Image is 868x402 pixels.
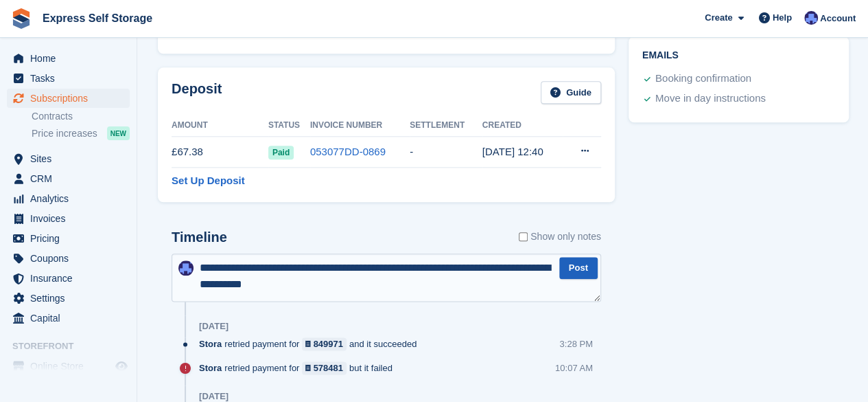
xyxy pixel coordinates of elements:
a: menu [7,209,130,228]
span: Paid [268,146,294,159]
td: - [410,137,482,168]
th: Amount [172,115,268,137]
img: stora-icon-8386f47178a22dfd0bd8f6a31ec36ba5ce8667c1dd55bd0f319d3a0aa187defe.svg [11,8,32,29]
span: Insurance [30,269,113,288]
th: Invoice Number [310,115,410,137]
span: Capital [30,309,113,328]
span: Home [30,49,113,68]
span: Subscriptions [30,89,113,108]
div: 849971 [314,337,343,350]
span: Create [705,11,732,25]
input: Show only notes [519,230,528,244]
div: 10:07 AM [555,361,593,375]
a: menu [7,149,130,168]
a: menu [7,309,130,328]
h2: Deposit [172,81,222,104]
time: 2024-12-24 12:40:25 UTC [482,146,543,157]
span: Stora [199,337,222,350]
a: 053077DD-0869 [310,146,386,157]
span: Analytics [30,189,113,208]
label: Show only notes [519,230,601,244]
a: menu [7,249,130,268]
a: menu [7,357,130,376]
div: retried payment for but it failed [199,361,399,375]
th: Created [482,115,563,137]
a: menu [7,189,130,208]
img: Vahnika Batchu [178,260,193,276]
a: Guide [541,81,601,104]
div: Move in day instructions [655,91,766,107]
a: 578481 [302,361,347,375]
div: [DATE] [199,391,228,402]
span: Coupons [30,249,113,268]
button: Post [559,257,598,280]
span: Price increases [32,127,97,140]
span: Storefront [12,339,137,353]
span: CRM [30,169,113,188]
a: Preview store [113,358,130,375]
a: Contracts [32,110,130,123]
a: menu [7,169,130,188]
a: Price increases NEW [32,126,130,141]
div: [DATE] [199,321,228,332]
span: Online Store [30,357,113,376]
a: Set Up Deposit [172,173,245,189]
span: Stora [199,361,222,375]
a: menu [7,269,130,288]
a: menu [7,89,130,108]
span: Settings [30,289,113,308]
a: menu [7,49,130,68]
div: 3:28 PM [559,337,592,350]
a: menu [7,229,130,248]
h2: Timeline [172,230,227,245]
th: Settlement [410,115,482,137]
span: Pricing [30,229,113,248]
a: 849971 [302,337,347,350]
h2: Emails [642,50,836,61]
span: Help [773,11,792,25]
span: Sites [30,149,113,168]
span: Account [820,12,856,25]
div: retried payment for and it succeeded [199,337,423,350]
span: Tasks [30,69,113,88]
div: 578481 [314,361,343,375]
a: menu [7,289,130,308]
div: Booking confirmation [655,71,751,87]
img: Vahnika Batchu [804,11,818,25]
th: Status [268,115,310,137]
a: Express Self Storage [37,7,158,30]
span: Invoices [30,209,113,228]
div: NEW [107,126,130,140]
a: menu [7,69,130,88]
td: £67.38 [172,137,268,168]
